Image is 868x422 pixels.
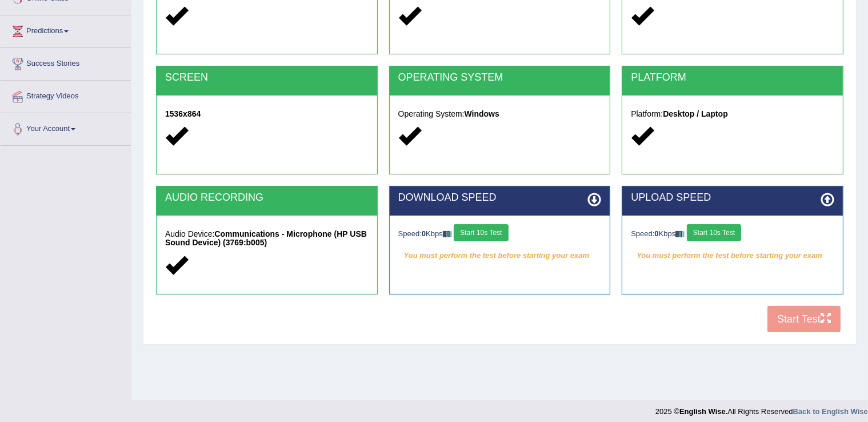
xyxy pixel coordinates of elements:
strong: 1536x864 [165,109,201,118]
strong: Communications - Microphone (HP USB Sound Device) (3769:b005) [165,229,367,247]
h5: Audio Device: [165,230,369,248]
h2: DOWNLOAD SPEED [398,192,602,204]
img: ajax-loader-fb-connection.gif [675,231,685,237]
a: Strategy Videos [1,81,131,109]
strong: 0 [655,229,659,238]
div: 2025 © All Rights Reserved [655,400,868,417]
h2: UPLOAD SPEED [631,192,834,204]
button: Start 10s Test [454,224,508,241]
a: Your Account [1,113,131,142]
div: Speed: Kbps [398,224,602,244]
a: Predictions [1,15,131,44]
h2: OPERATING SYSTEM [398,72,602,83]
strong: Windows [465,109,499,118]
strong: English Wise. [679,407,727,416]
h5: Operating System: [398,110,602,118]
strong: Desktop / Laptop [663,109,728,118]
em: You must perform the test before starting your exam [398,247,602,264]
h5: Platform: [631,110,834,118]
h2: SCREEN [165,72,369,83]
strong: 0 [422,229,426,238]
a: Back to English Wise [793,407,868,416]
em: You must perform the test before starting your exam [631,247,834,264]
button: Start 10s Test [687,224,741,241]
a: Success Stories [1,48,131,77]
img: ajax-loader-fb-connection.gif [443,231,452,237]
div: Speed: Kbps [631,224,834,244]
h2: AUDIO RECORDING [165,192,369,204]
h2: PLATFORM [631,72,834,83]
